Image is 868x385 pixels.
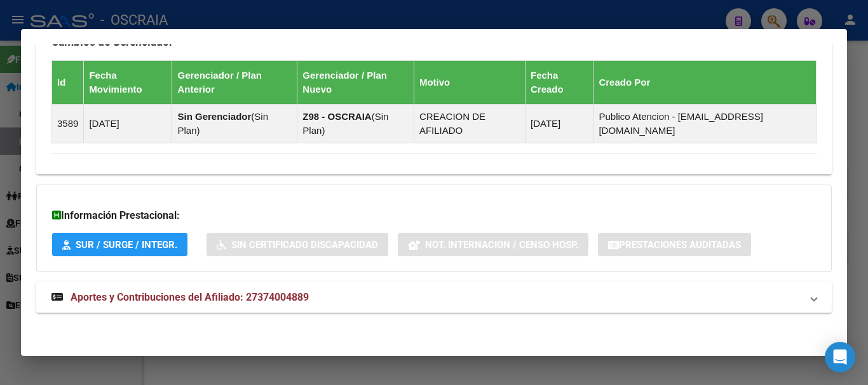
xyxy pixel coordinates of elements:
[172,60,297,104] th: Gerenciador / Plan Anterior
[36,282,832,313] mat-expansion-panel-header: Aportes y Contribuciones del Afiliado: 27374004889
[231,239,378,251] span: Sin Certificado Discapacidad
[207,233,388,256] button: Sin Certificado Discapacidad
[52,208,816,223] h3: Información Prestacional:
[71,291,309,303] span: Aportes y Contribuciones del Afiliado: 27374004889
[52,233,187,256] button: SUR / SURGE / INTEGR.
[593,60,817,104] th: Creado Por
[526,60,593,104] th: Fecha Creado
[425,239,578,251] span: Not. Internacion / Censo Hosp.
[172,104,297,143] td: ( )
[297,104,414,143] td: ( )
[297,60,414,104] th: Gerenciador / Plan Nuevo
[619,239,741,251] span: Prestaciones Auditadas
[76,239,177,251] span: SUR / SURGE / INTEGR.
[84,60,172,104] th: Fecha Movimiento
[52,104,84,143] td: 3589
[598,233,751,256] button: Prestaciones Auditadas
[414,60,525,104] th: Motivo
[825,342,855,372] div: Open Intercom Messenger
[84,104,172,143] td: [DATE]
[302,111,388,136] span: Sin Plan
[593,104,817,143] td: Publico Atencion - [EMAIL_ADDRESS][DOMAIN_NAME]
[52,60,84,104] th: Id
[398,233,588,256] button: Not. Internacion / Censo Hosp.
[302,111,371,122] strong: Z98 - OSCRAIA
[177,111,268,136] span: Sin Plan
[526,104,593,143] td: [DATE]
[177,111,251,122] strong: Sin Gerenciador
[414,104,525,143] td: CREACION DE AFILIADO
